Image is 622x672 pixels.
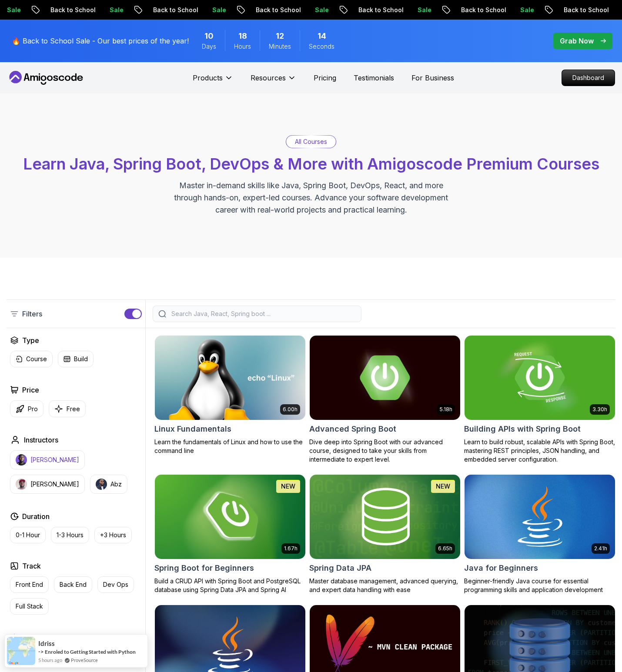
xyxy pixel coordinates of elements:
[154,335,306,455] a: Linux Fundamentals card6.00hLinux FundamentalsLearn the fundamentals of Linux and how to use the ...
[201,6,229,14] p: Sale
[592,406,607,413] p: 3.30h
[204,30,214,42] span: 10 Days
[22,511,50,522] h2: Duration
[23,154,599,173] span: Learn Java, Spring Boot, DevOps & More with Amigoscode Premium Courses
[38,648,44,655] span: ->
[16,531,40,539] p: 0-1 Hour
[406,6,434,14] p: Sale
[309,335,461,464] a: Advanced Spring Boot card5.18hAdvanced Spring BootDive deep into Spring Boot with our advanced co...
[38,656,62,664] span: 5 hours ago
[464,438,615,464] p: Learn to build robust, scalable APIs with Spring Boot, mastering REST principles, JSON handling, ...
[309,423,396,435] h2: Advanced Spring Boot
[450,6,509,14] p: Back to School
[54,576,92,593] button: Back End
[154,562,254,574] h2: Spring Boot for Beginners
[552,6,612,14] p: Back to School
[562,70,615,86] a: Dashboard
[51,527,89,543] button: 1-3 Hours
[98,6,126,14] p: Sale
[304,6,331,14] p: Sale
[283,406,298,413] p: 6.00h
[94,527,132,543] button: +3 Hours
[165,180,457,216] p: Master in-demand skills like Java, Spring Boot, DevOps, React, and more through hands-on, expert-...
[16,454,27,466] img: instructor img
[309,577,461,594] p: Master database management, advanced querying, and expert data handling with ease
[103,580,128,589] p: Dev Ops
[234,42,251,51] span: Hours
[244,6,304,14] p: Back to School
[22,632,40,642] h2: Level
[193,73,233,90] button: Products
[509,6,537,14] p: Sale
[96,479,107,490] img: instructor img
[10,351,53,367] button: Course
[10,598,49,615] button: Full Stack
[202,42,216,51] span: Days
[354,73,394,83] p: Testimonials
[154,438,306,455] p: Learn the fundamentals of Linux and how to use the command line
[110,480,122,489] p: Abz
[464,423,581,435] h2: Building APIs with Spring Boot
[74,355,88,363] p: Build
[57,531,84,539] p: 1-3 Hours
[22,309,42,319] p: Filters
[314,73,336,83] a: Pricing
[440,406,452,413] p: 5.18h
[309,562,371,574] h2: Spring Data JPA
[465,475,615,559] img: Java for Beginners card
[10,400,43,417] button: Pro
[309,474,461,594] a: Spring Data JPA card6.65hNEWSpring Data JPAMaster database management, advanced querying, and exp...
[411,73,454,83] p: For Business
[154,423,231,435] h2: Linux Fundamentals
[71,656,98,664] a: ProveSource
[154,474,306,594] a: Spring Boot for Beginners card1.67hNEWSpring Boot for BeginnersBuild a CRUD API with Spring Boot ...
[560,36,594,46] p: Grab Now
[310,336,460,420] img: Advanced Spring Boot card
[464,474,615,594] a: Java for Beginners card2.41hJava for BeginnersBeginner-friendly Java course for essential program...
[22,335,39,346] h2: Type
[276,30,284,42] span: 12 Minutes
[16,602,43,611] p: Full Stack
[465,336,615,420] img: Building APIs with Spring Boot card
[284,545,298,552] p: 1.67h
[22,385,39,395] h2: Price
[309,438,461,464] p: Dive deep into Spring Boot with our advanced course, designed to take your skills from intermedia...
[45,649,136,655] a: Enroled to Getting Started with Python
[22,561,41,571] h2: Track
[436,482,450,491] p: NEW
[170,309,356,318] input: Search Java, React, Spring boot ...
[24,435,58,445] h2: Instructors
[28,405,38,413] p: Pro
[438,545,452,552] p: 6.65h
[10,527,46,543] button: 0-1 Hour
[562,70,615,86] p: Dashboard
[142,6,201,14] p: Back to School
[310,475,460,559] img: Spring Data JPA card
[281,482,295,491] p: NEW
[594,545,607,552] p: 2.41h
[10,576,49,593] button: Front End
[12,36,189,46] p: 🔥 Back to School Sale - Our best prices of the year!
[26,355,47,363] p: Course
[97,576,134,593] button: Dev Ops
[7,637,35,665] img: provesource social proof notification image
[193,73,223,83] p: Products
[155,475,305,559] img: Spring Boot for Beginners card
[10,450,85,469] button: instructor img[PERSON_NAME]
[90,475,127,494] button: instructor imgAbz
[100,531,126,539] p: +3 Hours
[251,73,286,83] p: Resources
[238,30,247,42] span: 18 Hours
[60,580,87,589] p: Back End
[309,42,334,51] span: Seconds
[16,580,43,589] p: Front End
[16,479,27,490] img: instructor img
[30,480,79,489] p: [PERSON_NAME]
[38,640,55,647] span: idriss
[154,577,306,594] p: Build a CRUD API with Spring Boot and PostgreSQL database using Spring Data JPA and Spring AI
[464,577,615,594] p: Beginner-friendly Java course for essential programming skills and application development
[49,400,86,417] button: Free
[58,351,94,367] button: Build
[10,475,85,494] button: instructor img[PERSON_NAME]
